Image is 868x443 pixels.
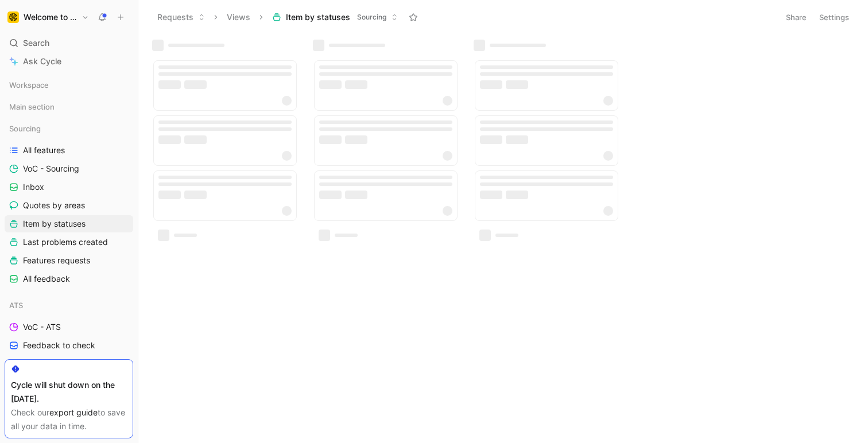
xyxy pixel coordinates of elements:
a: VoC - ATS [5,318,133,336]
span: Quotes by areas [23,200,85,211]
a: Item by statuses [5,215,133,232]
span: Inbox [23,181,44,193]
button: Share [781,9,812,25]
span: VoC - Sourcing [23,163,79,174]
a: Inbox [5,178,133,196]
span: Feedback to check [23,340,95,351]
div: ATSVoC - ATSFeedback to checkAll ThemesATS projectsAll topics [5,297,133,409]
span: All Themes [23,358,64,370]
button: Item by statusesSourcing [267,9,403,26]
button: Settings [814,9,854,25]
div: Main section [5,98,133,115]
span: Item by statuses [286,11,350,23]
div: Sourcing [5,120,133,137]
a: All feedback [5,270,133,287]
a: export guide [49,407,98,417]
a: Ask Cycle [5,53,133,70]
span: Sourcing [9,123,41,134]
button: Welcome to the JungleWelcome to the Jungle [5,9,92,25]
a: All Themes [5,355,133,372]
span: Ask Cycle [23,55,61,68]
button: Requests [152,9,210,26]
span: Sourcing [357,11,386,23]
a: All features [5,142,133,159]
div: ATS [5,297,133,314]
button: Views [222,9,255,26]
span: Item by statuses [23,218,86,230]
span: Features requests [23,255,90,266]
span: Workspace [9,79,49,91]
span: Search [23,36,49,50]
div: Cycle will shut down on the [DATE]. [11,378,127,406]
h1: Welcome to the Jungle [24,12,77,22]
div: Check our to save all your data in time. [11,406,127,433]
div: Search [5,34,133,52]
span: VoC - ATS [23,321,61,333]
a: Quotes by areas [5,197,133,214]
div: Workspace [5,76,133,94]
a: Feedback to check [5,337,133,354]
div: Main section [5,98,133,119]
a: Last problems created [5,234,133,251]
span: All features [23,145,65,156]
span: Last problems created [23,236,108,248]
a: VoC - Sourcing [5,160,133,177]
span: ATS [9,300,23,311]
div: SourcingAll featuresVoC - SourcingInboxQuotes by areasItem by statusesLast problems createdFeatur... [5,120,133,287]
a: Features requests [5,252,133,269]
span: All feedback [23,273,70,285]
img: Welcome to the Jungle [7,11,19,23]
span: Main section [9,101,55,112]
